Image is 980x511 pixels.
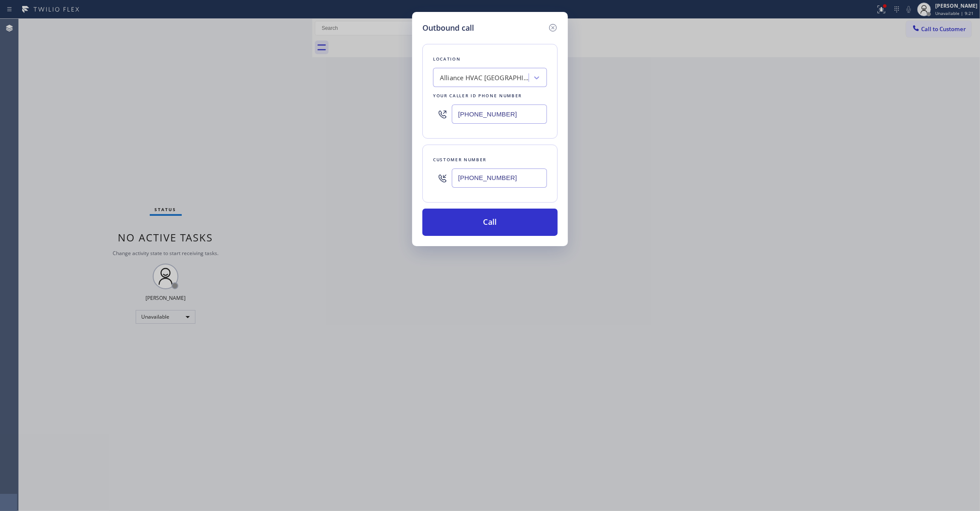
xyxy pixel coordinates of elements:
[452,105,547,124] input: (123) 456-7890
[452,168,547,188] input: (123) 456-7890
[422,22,474,34] h5: Outbound call
[433,55,547,64] div: Location
[440,73,529,83] div: Alliance HVAC [GEOGRAPHIC_DATA]
[433,91,547,100] div: Your caller id phone number
[422,209,558,236] button: Call
[433,155,547,164] div: Customer number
